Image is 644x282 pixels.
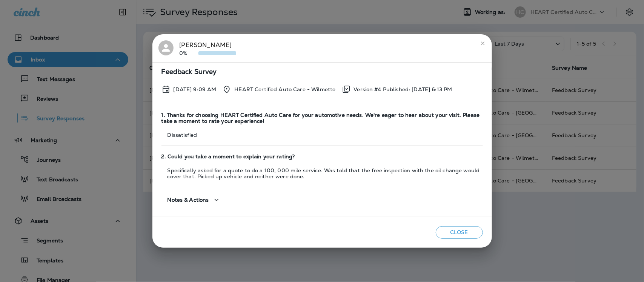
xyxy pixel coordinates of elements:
button: Notes & Actions [161,189,227,211]
p: Specifically asked for a quote to do a 100, 000 mile service. Was told that the free inspection w... [161,167,483,179]
span: Feedback Survey [161,69,483,75]
p: Sep 16, 2025 9:09 AM [174,86,217,92]
span: 2. Could you take a moment to explain your rating? [161,153,483,160]
button: close [477,37,489,49]
button: Close [436,226,483,239]
span: 1. Thanks for choosing HEART Certified Auto Care for your automotive needs. We're eager to hear a... [161,112,483,125]
p: HEART Certified Auto Care - Wilmette [234,86,335,92]
p: 0% [180,50,198,56]
span: Notes & Actions [168,197,209,203]
div: [PERSON_NAME] [180,40,236,56]
p: Dissatisfied [161,132,483,138]
p: Version #4 Published: [DATE] 6:13 PM [354,86,452,92]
